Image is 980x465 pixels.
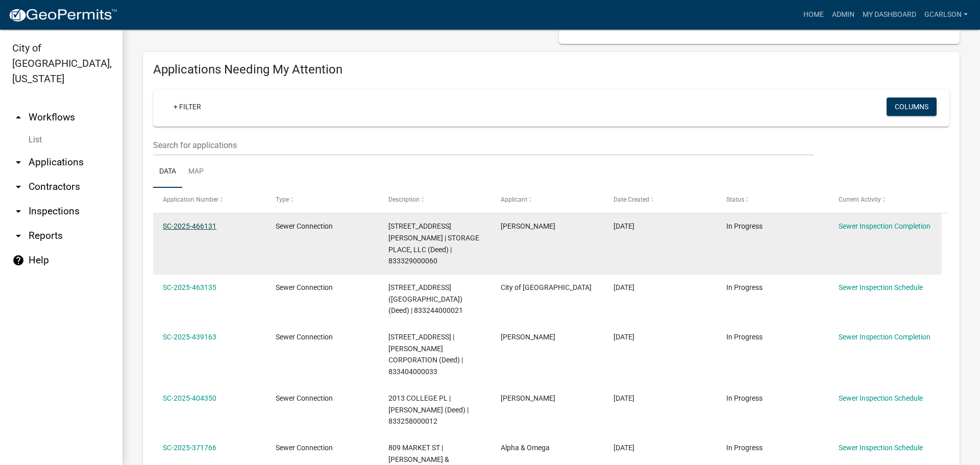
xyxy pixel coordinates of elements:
button: Columns [887,97,937,116]
span: 1400 PINE ST | HARLAN, CITY OF (PIONEER PARK) (Deed) | 833244000021 [388,283,463,315]
a: Sewer Inspection Schedule [839,394,923,402]
input: Search for applications [153,135,814,156]
a: SC-2025-371766 [163,444,216,452]
span: Date Created [614,196,649,203]
span: In Progress [726,283,763,291]
a: SC-2025-404350 [163,394,216,402]
a: + Filter [165,97,209,116]
span: Application Number [163,196,218,203]
a: Admin [828,5,859,25]
span: 04/11/2025 [614,394,634,402]
a: Map [182,156,210,188]
span: Type [276,196,289,203]
span: Sewer Connection [276,333,333,341]
span: In Progress [726,222,763,230]
span: 02/03/2025 [614,444,634,452]
datatable-header-cell: Type [266,188,379,212]
a: SC-2025-463135 [163,283,216,291]
a: gcarlson [920,5,972,25]
span: Sewer Connection [276,394,333,402]
datatable-header-cell: Current Activity [829,188,942,212]
i: arrow_drop_up [12,111,24,124]
span: 2510 12TH ST | JACOBS CORPORATION (Deed) | 833404000033 [388,333,463,376]
h4: Applications Needing My Attention [153,62,949,77]
a: My Dashboard [859,5,920,25]
span: Sewer Connection [276,283,333,291]
span: 3115 LEINEN LN | STORAGE PLACE, LLC (Deed) | 833329000060 [388,222,479,265]
i: arrow_drop_down [12,205,24,217]
span: 08/19/2025 [614,222,634,230]
span: 06/21/2025 [614,333,634,341]
span: 2013 COLLEGE PL | SAMPO, GAIL H (Deed) | 833258000012 [388,394,469,426]
span: In Progress [726,444,763,452]
span: Current Activity [839,196,881,203]
i: arrow_drop_down [12,156,24,168]
span: Ryan Eggerss [501,333,555,341]
span: City of Harlan [501,283,592,291]
span: Sewer Connection [276,222,333,230]
a: Home [799,5,828,25]
span: Alpha & Omega [501,444,550,452]
datatable-header-cell: Applicant [491,188,604,212]
i: arrow_drop_down [12,230,24,242]
span: Applicant [501,196,527,203]
a: Sewer Inspection Schedule [839,283,923,291]
span: Description [388,196,420,203]
datatable-header-cell: Description [378,188,491,212]
i: help [12,254,24,266]
span: In Progress [726,394,763,402]
datatable-header-cell: Application Number [153,188,266,212]
span: Ryan Eggerss [501,394,555,402]
a: SC-2025-439163 [163,333,216,341]
span: Status [726,196,744,203]
a: Sewer Inspection Completion [839,222,930,230]
span: Haley Leinen [501,222,555,230]
datatable-header-cell: Date Created [604,188,717,212]
datatable-header-cell: Status [717,188,829,212]
span: Sewer Connection [276,444,333,452]
a: SC-2025-466131 [163,222,216,230]
a: Sewer Inspection Schedule [839,444,923,452]
a: Data [153,156,182,188]
span: In Progress [726,333,763,341]
i: arrow_drop_down [12,181,24,193]
span: 08/13/2025 [614,283,634,291]
a: Sewer Inspection Completion [839,333,930,341]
